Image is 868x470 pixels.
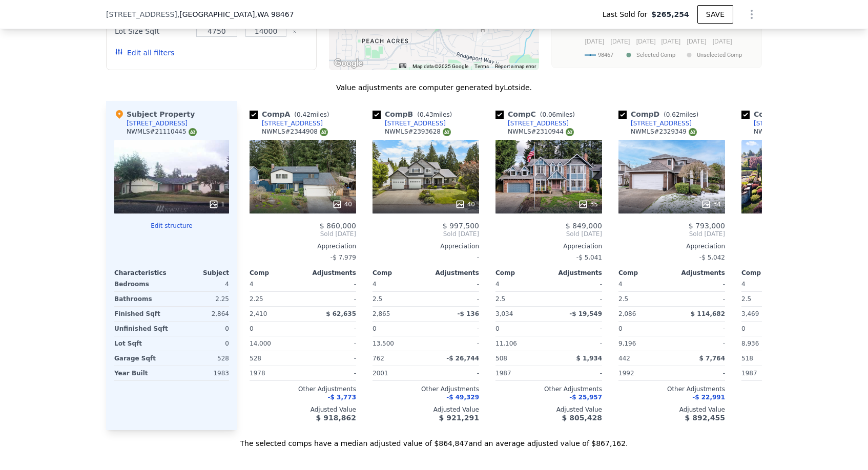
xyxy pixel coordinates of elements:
text: [DATE] [611,38,630,45]
button: Edit all filters [115,48,174,58]
button: SAVE [697,5,733,24]
div: Subject [172,269,229,277]
span: 0.06 [542,111,556,118]
div: The selected comps have a median adjusted value of $864,847 and an average adjusted value of $867... [106,430,762,448]
div: - [674,292,725,306]
text: Unselected Comp [697,52,742,58]
div: Comp [495,269,549,277]
div: Year Built [114,366,170,380]
span: 4 [373,281,377,288]
span: 4 [495,281,500,288]
span: -$ 19,549 [569,310,602,317]
span: 3,469 [741,310,759,317]
span: 762 [373,355,384,362]
div: Other Adjustments [250,385,356,393]
div: Lot Sqft [114,336,170,351]
div: - [551,292,602,306]
div: - [305,351,356,366]
div: Comp A [250,109,333,119]
span: $ 918,862 [316,414,356,422]
div: Appreciation [741,242,848,250]
div: Unfinished Sqft [114,322,170,336]
div: Comp [618,269,672,277]
div: 4 [174,277,229,291]
span: $ 849,000 [566,222,602,230]
span: 4 [741,281,746,288]
div: Other Adjustments [618,385,725,393]
img: NWMLS Logo [320,128,328,136]
div: Comp C [495,109,579,119]
div: Finished Sqft [114,307,170,321]
span: 4 [618,281,623,288]
div: - [551,366,602,380]
span: $ 921,291 [439,414,479,422]
img: NWMLS Logo [689,128,697,136]
text: Selected Comp [636,52,675,58]
img: Google [332,57,365,70]
img: NWMLS Logo [189,128,197,136]
div: - [305,277,356,291]
span: Sold [DATE] [618,230,725,238]
div: Other Adjustments [495,385,602,393]
div: Characteristics [114,269,172,277]
span: Map data ©2025 Google [412,63,468,69]
span: Sold [DATE] [741,230,848,238]
div: Comp [741,269,795,277]
text: [DATE] [636,38,656,45]
span: -$ 5,042 [699,254,725,261]
span: 0.43 [420,111,433,118]
div: 0 [174,336,229,351]
div: Bathrooms [114,292,170,306]
text: [DATE] [585,38,604,45]
div: 1978 [250,366,301,380]
div: - [305,366,356,380]
span: $ 860,000 [320,222,356,230]
div: 2.25 [174,292,229,306]
span: 14,000 [250,340,271,347]
div: [STREET_ADDRESS] [508,119,569,127]
span: 0 [495,325,500,332]
img: NWMLS Logo [566,128,574,136]
span: $ 892,455 [685,414,725,422]
a: [STREET_ADDRESS] [495,119,569,127]
span: 0 [250,325,254,332]
div: - [674,336,725,351]
div: Adjusted Value [495,405,602,414]
span: Sold [DATE] [250,230,356,238]
span: -$ 5,041 [576,254,602,261]
span: ( miles) [536,111,579,118]
div: [STREET_ADDRESS] [127,119,188,127]
span: -$ 7,979 [330,254,356,261]
div: 2.25 [250,292,301,306]
div: NWMLS # 2310944 [508,127,574,136]
span: $ 997,500 [443,222,479,230]
span: -$ 22,991 [692,394,725,401]
div: 2.5 [495,292,547,306]
div: Appreciation [373,242,479,250]
div: - [305,322,356,336]
div: - [305,336,356,351]
img: NWMLS Logo [443,128,451,136]
span: 4 [250,281,254,288]
div: 2001 [373,366,424,380]
div: 35 [578,199,598,209]
div: Bedrooms [114,277,170,291]
div: Adjusted Value [741,405,848,414]
div: 1987 [495,366,547,380]
a: [STREET_ADDRESS] [741,119,815,127]
span: 8,936 [741,340,759,347]
span: 2,086 [618,310,636,317]
div: 1 [209,199,225,209]
span: Sold [DATE] [495,230,602,238]
span: 508 [495,355,507,362]
div: 0 [174,322,229,336]
span: , [GEOGRAPHIC_DATA] [177,9,294,19]
div: NWMLS # 2380963 [754,127,820,136]
div: - [674,277,725,291]
div: 40 [455,199,475,209]
span: $ 114,682 [691,310,725,317]
div: Adjusted Value [373,405,479,414]
div: Comp B [373,109,456,119]
span: 2,865 [373,310,390,317]
div: [STREET_ADDRESS] [385,119,446,127]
